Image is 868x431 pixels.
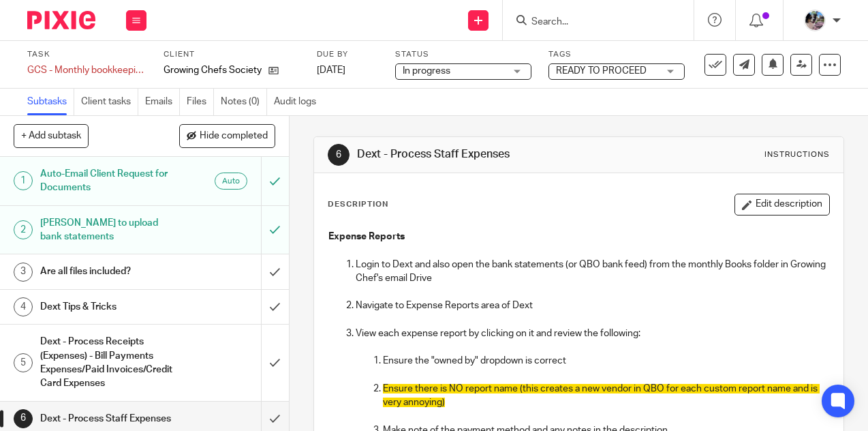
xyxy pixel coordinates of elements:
span: In progress [403,66,450,76]
span: Ensure there is NO report name (this creates a new vendor in QBO for each custom report name and ... [383,384,820,407]
p: Description [328,199,388,210]
a: Notes (0) [221,89,267,115]
button: Hide completed [179,124,275,147]
label: Client [164,49,300,60]
div: 5 [14,353,33,372]
div: GCS - Monthly bookkeeping - August [27,63,146,77]
a: Audit logs [274,89,323,115]
h1: Dext - Process Staff Expenses [40,408,179,429]
h1: Auto-Email Client Request for Documents [40,164,179,198]
span: [DATE] [317,65,345,75]
button: Edit description [734,194,830,215]
div: 3 [14,263,33,282]
p: Ensure the "owned by" dropdown is correct [383,354,829,368]
button: + Add subtask [14,124,89,147]
div: 1 [14,171,33,190]
div: Auto [215,173,247,190]
div: 6 [14,409,33,428]
span: Hide completed [200,131,268,142]
h1: Dext Tips & Tricks [40,297,179,317]
span: READY TO PROCEED [556,66,647,76]
p: View each expense report by clicking on it and review the following: [356,327,829,340]
img: Pixie [27,11,95,29]
a: Emails [145,89,180,115]
label: Status [395,49,531,60]
a: Subtasks [27,89,74,115]
a: Files [187,89,214,115]
div: 4 [14,297,33,316]
h1: Dext - Process Receipts (Expenses) - Bill Payments Expenses/Paid Invoices/Credit Card Expenses [40,331,179,393]
label: Task [27,49,146,60]
div: 6 [328,144,350,166]
strong: Expense Reports [328,232,405,241]
h1: Are all files included? [40,261,179,282]
img: Screen%20Shot%202020-06-25%20at%209.49.30%20AM.png [804,10,826,31]
div: Instructions [764,149,830,160]
input: Search [530,16,653,29]
div: 2 [14,220,33,239]
h1: [PERSON_NAME] to upload bank statements [40,213,179,248]
p: Growing Chefs Society [164,63,262,77]
p: Login to Dext and also open the bank statements (or QBO bank feed) from the monthly Books folder ... [356,258,829,286]
a: Client tasks [81,89,138,115]
label: Tags [548,49,685,60]
p: Navigate to Expense Reports area of Dext [356,299,829,312]
label: Due by [317,49,378,60]
h1: Dext - Process Staff Expenses [357,147,608,162]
